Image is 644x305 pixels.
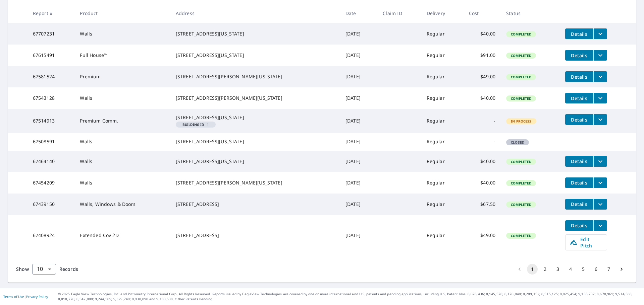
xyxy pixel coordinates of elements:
[340,151,377,172] td: [DATE]
[593,28,607,39] button: filesDropdownBtn-67707231
[565,234,607,250] a: Edit Pitch
[421,66,464,87] td: Regular
[507,75,535,79] span: Completed
[507,233,535,238] span: Completed
[74,45,170,66] td: Full House™
[565,220,593,231] button: detailsBtn-67408924
[16,266,29,272] span: Show
[464,215,501,256] td: $49.00
[74,23,170,45] td: Walls
[569,222,589,229] span: Details
[565,264,576,275] button: Go to page 4
[569,158,589,164] span: Details
[28,133,75,150] td: 67508591
[340,172,377,194] td: [DATE]
[593,220,607,231] button: filesDropdownBtn-67408924
[552,264,563,275] button: Go to page 3
[507,159,535,164] span: Completed
[28,172,75,194] td: 67454209
[421,133,464,150] td: Regular
[74,151,170,172] td: Walls
[569,117,589,123] span: Details
[32,264,56,275] div: Show 10 records
[176,73,335,80] div: [STREET_ADDRESS][PERSON_NAME][US_STATE]
[464,194,501,215] td: $67.50
[540,264,550,275] button: Go to page 2
[28,87,75,109] td: 67543128
[176,158,335,165] div: [STREET_ADDRESS][US_STATE]
[527,264,538,275] button: page 1
[565,28,593,39] button: detailsBtn-67707231
[28,23,75,45] td: 67707231
[464,66,501,87] td: $49.00
[421,87,464,109] td: Regular
[565,71,593,82] button: detailsBtn-67581524
[3,294,24,299] a: Terms of Use
[570,236,603,249] span: Edit Pitch
[569,201,589,207] span: Details
[377,3,421,23] th: Claim ID
[578,264,589,275] button: Go to page 5
[340,133,377,150] td: [DATE]
[513,264,628,275] nav: pagination navigation
[74,66,170,87] td: Premium
[74,172,170,194] td: Walls
[507,119,536,124] span: In Process
[565,93,593,103] button: detailsBtn-67543128
[28,66,75,87] td: 67581524
[32,260,56,279] div: 10
[593,177,607,188] button: filesDropdownBtn-67454209
[421,194,464,215] td: Regular
[74,215,170,256] td: Extended Cov 2D
[421,23,464,45] td: Regular
[176,201,335,208] div: [STREET_ADDRESS]
[28,109,75,133] td: 67514913
[176,30,335,37] div: [STREET_ADDRESS][US_STATE]
[176,179,335,186] div: [STREET_ADDRESS][PERSON_NAME][US_STATE]
[464,151,501,172] td: $40.00
[565,177,593,188] button: detailsBtn-67454209
[616,264,627,275] button: Go to next page
[569,52,589,59] span: Details
[507,140,528,145] span: Closed
[421,45,464,66] td: Regular
[593,71,607,82] button: filesDropdownBtn-67581524
[74,194,170,215] td: Walls, Windows & Doors
[464,172,501,194] td: $40.00
[565,199,593,210] button: detailsBtn-67439150
[340,87,377,109] td: [DATE]
[340,45,377,66] td: [DATE]
[340,66,377,87] td: [DATE]
[593,156,607,167] button: filesDropdownBtn-67464140
[569,74,589,80] span: Details
[464,23,501,45] td: $40.00
[26,294,48,299] a: Privacy Policy
[421,3,464,23] th: Delivery
[569,179,589,186] span: Details
[28,194,75,215] td: 67439150
[603,264,614,275] button: Go to page 7
[507,53,535,58] span: Completed
[421,151,464,172] td: Regular
[593,199,607,210] button: filesDropdownBtn-67439150
[28,45,75,66] td: 67615491
[565,50,593,61] button: detailsBtn-67615491
[74,3,170,23] th: Product
[170,3,340,23] th: Address
[58,292,641,302] p: © 2025 Eagle View Technologies, Inc. and Pictometry International Corp. All Rights Reserved. Repo...
[176,232,335,239] div: [STREET_ADDRESS]
[74,109,170,133] td: Premium Comm.
[421,109,464,133] td: Regular
[176,95,335,101] div: [STREET_ADDRESS][PERSON_NAME][US_STATE]
[59,266,78,272] span: Records
[421,172,464,194] td: Regular
[176,114,335,121] div: [STREET_ADDRESS][US_STATE]
[593,50,607,61] button: filesDropdownBtn-67615491
[591,264,601,275] button: Go to page 6
[593,93,607,103] button: filesDropdownBtn-67543128
[28,3,75,23] th: Report #
[569,95,589,101] span: Details
[421,215,464,256] td: Regular
[507,32,535,36] span: Completed
[507,202,535,207] span: Completed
